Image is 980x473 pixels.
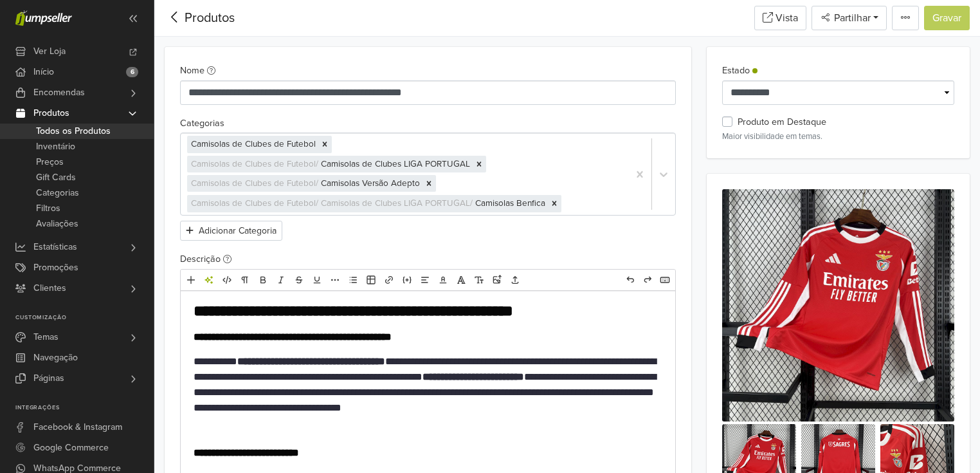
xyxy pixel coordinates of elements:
[453,272,469,288] a: Letra
[722,131,954,143] p: Maior visibilidade em temas.
[180,252,231,266] label: Descrição
[237,272,253,288] a: Formato
[345,272,361,288] a: Lista
[36,201,60,216] span: Filtros
[738,115,826,129] label: Produto em Destaque
[33,278,66,299] span: Clientes
[191,139,316,149] span: Camisolas de Clubes de Futebol
[417,272,433,288] a: Alinhamento
[754,6,806,30] a: Vista
[489,272,505,288] a: Carregar imagens
[191,159,321,169] span: Camisolas de Clubes de Futebol /
[255,272,271,288] a: Negrito
[321,159,470,169] span: Camisolas de Clubes LIGA PORTUGAL
[657,272,673,288] a: Atalhos
[321,178,420,189] span: Camisolas Versão Adepto
[507,272,523,288] a: Carregar ficheiros
[722,64,758,78] label: Estado
[36,185,79,201] span: Categorias
[191,198,321,209] span: Camisolas de Clubes de Futebol /
[33,237,77,257] span: Estatísticas
[33,327,59,348] span: Temas
[33,41,66,62] span: Ver Loja
[33,62,54,82] span: Início
[33,82,85,103] span: Encomendas
[291,272,307,288] a: Excluído
[722,189,954,422] img: 2025062412304683.jpg
[309,272,325,288] a: Sublinhado
[273,272,289,288] a: Itálico
[639,272,656,288] a: Refazer
[36,216,78,232] span: Avaliações
[180,221,282,241] button: Adicionar Categoria
[422,175,436,192] div: Remove [object Object]
[924,6,970,30] button: Gravar
[36,124,111,139] span: Todos os Produtos
[435,272,451,288] a: Cor do texto
[33,103,69,124] span: Produtos
[381,272,397,288] a: Link
[399,272,415,288] a: Incorporar
[472,156,486,172] div: Remove [object Object]
[15,314,154,322] p: Customização
[33,257,78,278] span: Promoções
[363,272,379,288] a: Tabela
[321,198,475,209] span: Camisolas de Clubes LIGA PORTUGAL /
[33,368,64,389] span: Páginas
[201,272,217,288] a: Ferramentas de IA
[475,198,545,209] span: Camisolas Benfica
[327,272,343,288] a: Mais formatação
[831,12,871,24] span: Partilhar
[165,8,235,28] div: Produtos
[812,6,887,30] button: Partilhar
[191,178,321,189] span: Camisolas de Clubes de Futebol /
[33,438,109,458] span: Google Commerce
[183,272,199,288] a: Adicionar
[180,64,215,78] label: Nome
[36,154,64,170] span: Preços
[622,272,639,288] a: Desfazer
[15,404,154,412] p: Integrações
[36,170,76,185] span: Gift Cards
[219,272,235,288] a: HTML
[318,136,332,153] div: Remove [object Object]
[126,67,138,77] span: 6
[33,417,122,438] span: Facebook & Instagram
[547,195,561,212] div: Remove [object Object]
[33,348,78,368] span: Navegação
[36,139,75,154] span: Inventário
[471,272,487,288] a: Tamanho da letra
[180,116,224,131] label: Categorias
